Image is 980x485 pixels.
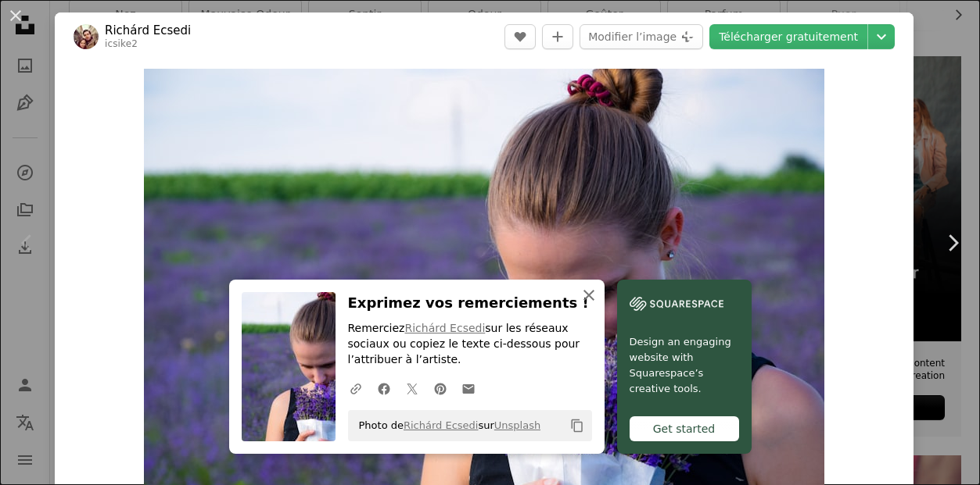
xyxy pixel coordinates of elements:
img: file-1606177908946-d1eed1cbe4f5image [630,292,723,316]
span: Design an engaging website with Squarespace’s creative tools. [630,334,739,397]
a: Richárd Ecsedi [404,322,485,334]
button: Choisissez la taille de téléchargement [868,24,895,49]
a: Unsplash [494,419,540,431]
a: Partagez-leFacebook [370,373,398,404]
button: J’aime [504,24,536,49]
a: Design an engaging website with Squarespace’s creative tools.Get started [617,280,752,454]
div: Get started [630,416,739,441]
a: Télécharger gratuitement [709,24,867,49]
h3: Exprimez vos remerciements ! [348,292,592,315]
button: Ajouter à la collection [542,24,573,49]
a: Partager par mail [454,373,483,404]
a: icsike2 [105,38,138,49]
button: Copier dans le presse-papier [564,412,591,439]
a: Partagez-lePinterest [426,373,454,404]
a: Suivant [925,168,980,318]
a: Richárd Ecsedi [105,23,191,38]
p: Remerciez sur les réseaux sociaux ou copiez le texte ci-dessous pour l’attribuer à l’artiste. [348,321,592,368]
img: Accéder au profil de Richárd Ecsedi [74,24,99,49]
button: Modifier l’image [580,24,703,49]
a: Richárd Ecsedi [404,419,479,431]
span: Photo de sur [351,413,541,438]
a: Partagez-leTwitter [398,373,426,404]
